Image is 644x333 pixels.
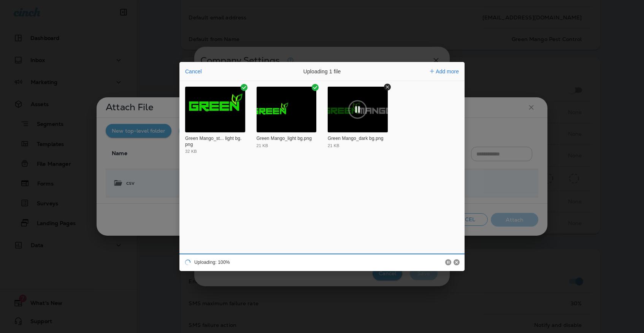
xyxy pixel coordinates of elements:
div: Green Mango_light bg.png [257,136,315,142]
button: Pause upload [347,99,368,120]
div: Green Mango_stacked light bg.png [185,136,243,147]
div: Uploading: 100% [194,260,230,265]
div: Uploading [179,254,231,271]
img: Green Mango_stacked light bg.png [185,87,245,132]
button: Remove file [384,84,391,90]
div: Uploading 1 file [265,62,379,81]
button: Add more files [427,66,462,77]
div: 32 KB [185,149,197,154]
img: Green Mango_light bg.png [257,87,317,132]
span: Add more [436,68,459,75]
div: Green Mango_dark bg.png [328,136,386,142]
div: 21 KB [257,144,268,148]
div: 21 KB [328,144,339,148]
button: Cancel [454,259,460,265]
button: Cancel [183,66,204,77]
button: Pause [445,259,451,265]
